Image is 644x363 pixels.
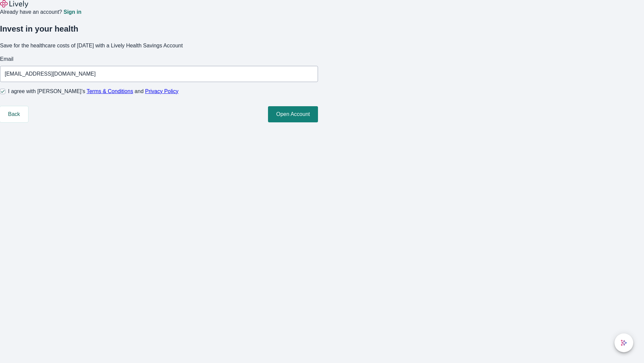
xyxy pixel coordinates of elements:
button: Open Account [268,106,318,122]
span: I agree with [PERSON_NAME]’s and [8,87,178,95]
a: Terms & Conditions [87,88,133,94]
svg: Lively AI Assistant [621,339,627,346]
a: Privacy Policy [145,88,179,94]
a: Sign in [63,9,81,15]
button: chat [614,333,633,352]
